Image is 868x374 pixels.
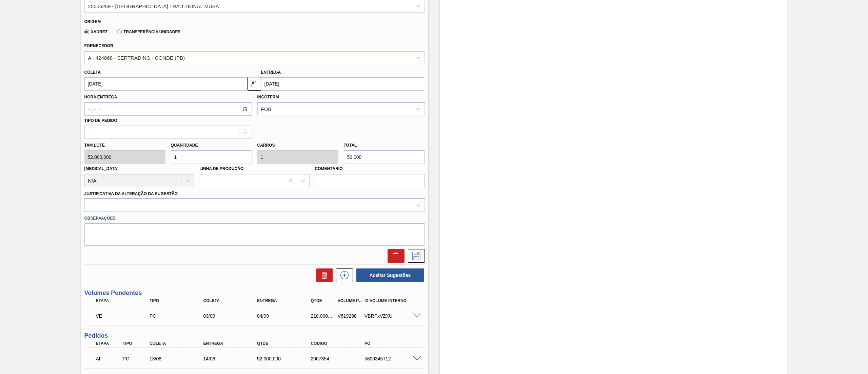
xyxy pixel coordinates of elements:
label: Justificativa da Alteração da Sugestão [84,191,178,196]
div: Entrega [201,341,263,346]
div: Excluir Sugestão [384,249,405,263]
div: 210.000,000 [309,313,338,319]
label: Total [344,143,357,148]
div: Coleta [148,341,209,346]
label: Origem [84,19,101,24]
label: Xadrez [84,30,108,34]
div: VBRPxVZXU [363,313,424,319]
div: A - 424868 - SERTRADING - CONDE (PB) [88,55,185,60]
div: Volume Enviado para Transporte [94,308,156,323]
div: V619288 [336,313,365,319]
div: 04/09/2025 [255,313,317,319]
div: FOB [261,106,272,112]
div: Excluir Sugestões [313,268,333,282]
label: Hora Entrega [84,92,252,102]
div: Qtde [309,298,338,303]
div: Código [309,341,370,346]
div: Aguardando Faturamento [94,351,123,366]
label: Tipo de pedido [84,118,117,123]
button: locked [248,77,261,91]
div: Aceitar Sugestões [353,268,425,283]
div: Volume Portal [336,298,365,303]
div: 2007354 [309,356,370,361]
div: 14/08/2025 [201,356,263,361]
div: Etapa [94,341,123,346]
p: AF [96,356,122,361]
div: Tipo [121,341,150,346]
div: Tipo [148,298,209,303]
input: dd/mm/yyyy [261,77,424,91]
p: VE [96,313,154,319]
button: Aceitar Sugestões [356,268,424,282]
label: Observações [84,213,425,223]
h3: Volumes Pendentes [84,289,425,297]
div: 13/08/2025 [148,356,209,361]
div: 52.000,000 [255,356,317,361]
div: Pedido de Compra [121,356,150,361]
div: Coleta [201,298,263,303]
div: Salvar Sugestão [405,249,425,263]
label: Incoterm [257,95,279,99]
div: Qtde [255,341,317,346]
div: Etapa [94,298,156,303]
label: Coleta [84,70,101,75]
label: Linha de Produção [200,166,244,171]
div: Id Volume Interno [363,298,424,303]
input: dd/mm/yyyy [84,77,248,91]
div: Entrega [255,298,317,303]
label: Quantidade [171,143,198,148]
div: Pedido de Compra [148,313,209,319]
label: Transferência Unidades [117,30,180,34]
div: 5800345712 [363,356,424,361]
label: Carros [257,143,275,148]
label: Fornecedor [84,43,113,48]
div: 03/09/2025 [201,313,263,319]
div: 20006269 - [GEOGRAPHIC_DATA] TRADITIONAL MUSA [88,3,219,9]
label: Entrega [261,70,281,75]
label: [MEDICAL_DATA] [84,166,119,171]
h3: Pedidos [84,332,425,339]
label: Comentário [315,164,425,174]
div: Nova sugestão [333,268,353,282]
div: PO [363,341,424,346]
img: locked [250,80,258,88]
label: Tam lote [84,141,165,150]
